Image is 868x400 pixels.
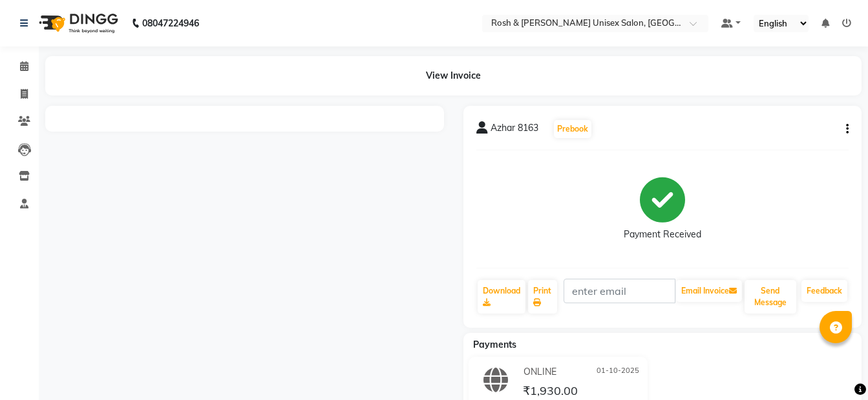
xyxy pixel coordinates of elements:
span: Payments [473,339,516,350]
button: Send Message [745,280,796,314]
b: 08047224946 [142,5,199,41]
button: Email Invoice [676,280,742,302]
span: 01-10-2025 [597,365,639,379]
button: Prebook [554,120,591,138]
span: Azhar 8163 [491,121,538,139]
img: logo [33,5,122,41]
iframe: chat widget [814,348,855,387]
div: View Invoice [45,56,862,95]
a: Download [478,280,525,314]
input: enter email [564,279,675,303]
span: ONLINE [524,365,556,379]
a: Print [528,280,558,314]
div: Payment Received [624,228,701,241]
a: Feedback [801,280,847,302]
